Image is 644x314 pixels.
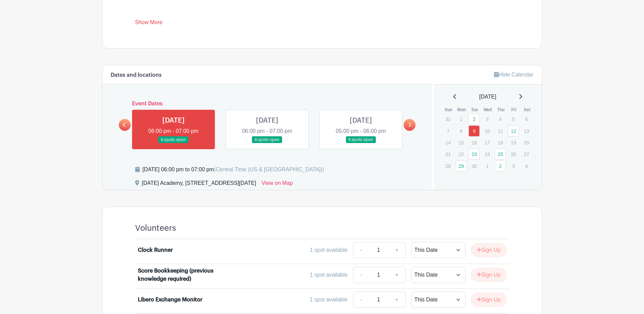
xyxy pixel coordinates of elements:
[468,106,481,113] th: Tue
[111,72,162,78] h6: Dates and locations
[495,137,506,148] p: 18
[481,106,495,113] th: Wed
[456,126,467,136] p: 8
[495,160,506,172] a: 2
[521,126,532,136] p: 13
[520,106,534,113] th: Sat
[494,72,533,77] a: Hide Calendar
[482,126,493,136] p: 10
[471,268,507,282] button: Sign Up
[521,137,532,148] p: 20
[442,149,454,159] p: 21
[508,125,519,137] a: 12
[131,101,404,107] h6: Event Dates
[138,267,222,283] div: Score Bookkeeping (previous knowledge required)
[521,149,532,159] p: 27
[482,114,493,124] p: 3
[135,223,176,233] h4: Volunteers
[388,292,405,308] a: +
[508,106,521,113] th: Fri
[442,114,454,124] p: 31
[138,296,202,304] div: Libero Exchange Monitor
[468,114,480,125] a: 2
[494,106,508,113] th: Thu
[353,242,369,258] a: -
[135,19,163,28] a: Show More
[456,149,467,159] p: 22
[468,125,480,137] a: 9
[442,106,455,113] th: Sun
[442,126,454,136] p: 7
[468,137,480,148] p: 16
[456,160,467,172] a: 29
[521,114,532,124] p: 6
[471,293,507,307] button: Sign Up
[495,126,506,136] p: 11
[388,242,405,258] a: +
[353,292,369,308] a: -
[353,267,369,283] a: -
[442,137,454,148] p: 14
[482,149,493,159] p: 24
[482,161,493,171] p: 1
[495,149,506,160] a: 25
[482,137,493,148] p: 17
[495,114,506,124] p: 4
[310,271,348,279] div: 1 spot available
[521,161,532,171] p: 4
[471,243,507,257] button: Sign Up
[456,114,467,124] p: 1
[310,296,348,304] div: 1 spot available
[508,149,519,159] p: 26
[468,161,480,171] p: 30
[138,246,173,254] div: Clock Runner
[388,267,405,283] a: +
[456,137,467,148] p: 15
[142,179,256,190] div: [DATE] Academy, [STREET_ADDRESS][DATE]
[508,114,519,124] p: 5
[468,149,480,160] a: 23
[455,106,468,113] th: Mon
[310,246,348,254] div: 1 spot available
[261,179,293,190] a: View on Map
[442,161,454,171] p: 28
[508,137,519,148] p: 19
[479,93,496,101] span: [DATE]
[508,161,519,171] p: 3
[214,167,324,172] span: (Central Time (US & [GEOGRAPHIC_DATA]))
[143,165,324,174] div: [DATE] 06:00 pm to 07:00 pm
